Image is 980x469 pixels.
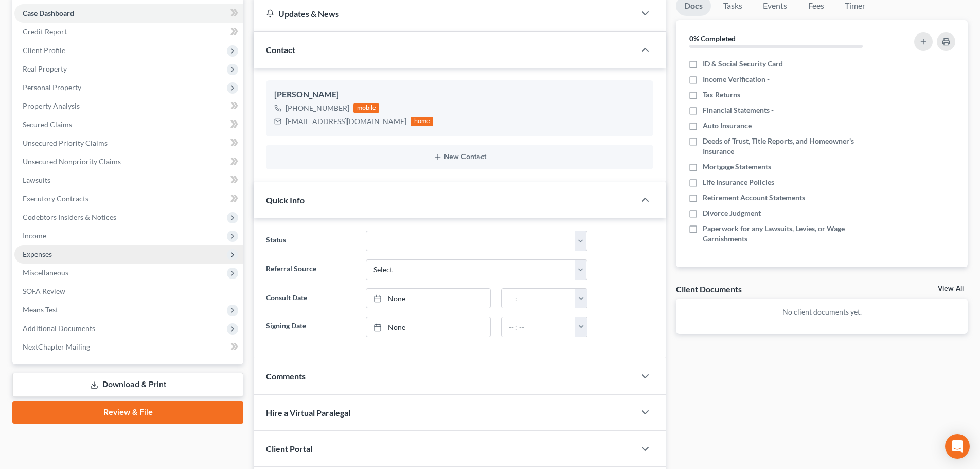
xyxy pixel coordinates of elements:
[14,282,243,301] a: SOFA Review
[703,120,752,131] span: Auto Insurance
[23,324,95,333] span: Additional Documents
[689,34,736,43] strong: 0% Completed
[286,103,349,113] div: [PHONE_NUMBER]
[266,8,622,19] div: Updates & News
[23,250,52,258] span: Expenses
[14,23,243,41] a: Credit Report
[266,444,312,454] span: Client Portal
[703,59,783,69] span: ID & Social Security Card
[23,342,90,351] span: NextChapter Mailing
[14,4,243,23] a: Case Dashboard
[274,153,645,161] button: New Contact
[14,338,243,356] a: NextChapter Mailing
[23,64,67,73] span: Real Property
[23,138,108,147] span: Unsecured Priority Claims
[502,289,576,308] input: -- : --
[23,213,116,221] span: Codebtors Insiders & Notices
[261,231,360,251] label: Status
[23,46,65,55] span: Client Profile
[261,259,360,280] label: Referral Source
[23,268,68,277] span: Miscellaneous
[14,115,243,134] a: Secured Claims
[266,195,305,205] span: Quick Info
[14,134,243,152] a: Unsecured Priority Claims
[353,103,379,113] div: mobile
[23,305,58,314] span: Means Test
[261,317,360,337] label: Signing Date
[703,74,770,84] span: Income Verification -
[23,83,81,92] span: Personal Property
[703,223,886,244] span: Paperwork for any Lawsuits, Levies, or Wage Garnishments
[23,9,74,18] span: Case Dashboard
[703,136,886,157] span: Deeds of Trust, Title Reports, and Homeowner's Insurance
[14,171,243,189] a: Lawsuits
[938,285,964,292] a: View All
[703,208,761,218] span: Divorce Judgment
[14,189,243,208] a: Executory Contracts
[14,152,243,171] a: Unsecured Nonpriority Claims
[23,194,88,203] span: Executory Contracts
[945,434,970,459] div: Open Intercom Messenger
[23,287,65,296] span: SOFA Review
[23,120,72,129] span: Secured Claims
[23,101,80,110] span: Property Analysis
[12,373,243,397] a: Download & Print
[266,371,306,381] span: Comments
[12,401,243,424] a: Review & File
[703,162,771,172] span: Mortgage Statements
[703,105,774,115] span: Financial Statements -
[502,317,576,337] input: -- : --
[23,27,67,36] span: Credit Report
[266,45,295,55] span: Contact
[411,117,433,126] div: home
[703,193,805,203] span: Retirement Account Statements
[366,317,490,337] a: None
[684,307,959,317] p: No client documents yet.
[676,284,742,294] div: Client Documents
[703,177,774,187] span: Life Insurance Policies
[14,97,243,115] a: Property Analysis
[366,289,490,308] a: None
[23,231,46,240] span: Income
[274,89,645,101] div: [PERSON_NAME]
[703,90,740,100] span: Tax Returns
[23,176,50,184] span: Lawsuits
[261,288,360,309] label: Consult Date
[266,408,350,418] span: Hire a Virtual Paralegal
[23,157,121,166] span: Unsecured Nonpriority Claims
[286,116,406,127] div: [EMAIL_ADDRESS][DOMAIN_NAME]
